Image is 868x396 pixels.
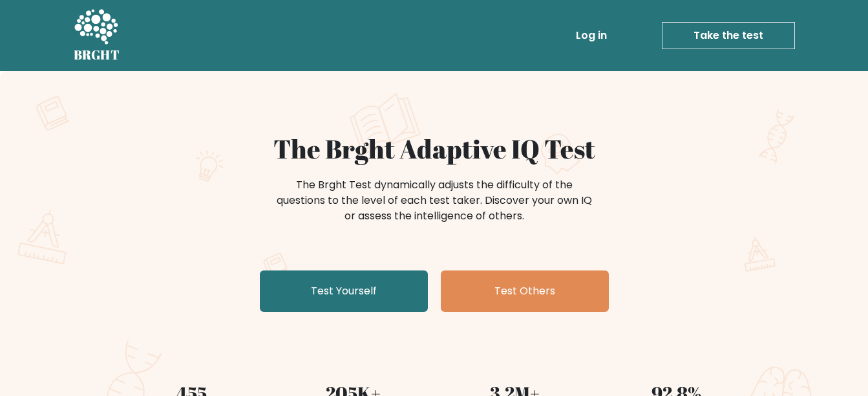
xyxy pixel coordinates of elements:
h5: BRGHT [74,47,120,63]
div: The Brght Test dynamically adjusts the difficulty of the questions to the level of each test take... [273,177,596,224]
h1: The Brght Adaptive IQ Test [119,133,750,164]
a: Test Others [441,270,609,312]
a: Test Yourself [260,270,428,312]
a: BRGHT [74,5,120,66]
a: Log in [571,23,612,49]
a: Take the test [662,22,795,49]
